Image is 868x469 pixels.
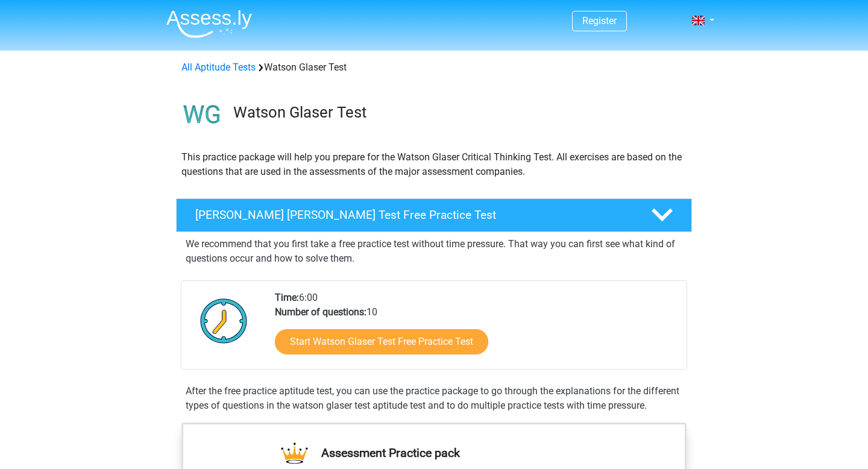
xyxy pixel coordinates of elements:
[166,10,252,38] img: Assessly
[275,306,366,318] b: Number of questions:
[233,103,682,122] h3: Watson Glaser Test
[195,208,632,222] h4: [PERSON_NAME] [PERSON_NAME] Test Free Practice Test
[193,291,254,351] img: Clock
[181,150,687,179] p: This practice package will help you prepare for the Watson Glaser Critical Thinking Test. All exe...
[181,384,687,413] div: After the free practice aptitude test, you can use the practice package to go through the explana...
[275,329,488,354] a: Start Watson Glaser Test Free Practice Test
[181,61,256,73] a: All Aptitude Tests
[177,60,691,75] div: Watson Glaser Test
[177,89,228,140] img: watson glaser test
[582,15,617,27] a: Register
[171,198,697,232] a: [PERSON_NAME] [PERSON_NAME] Test Free Practice Test
[186,237,682,266] p: We recommend that you first take a free practice test without time pressure. That way you can fir...
[275,292,299,303] b: Time:
[266,291,686,369] div: 6:00 10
